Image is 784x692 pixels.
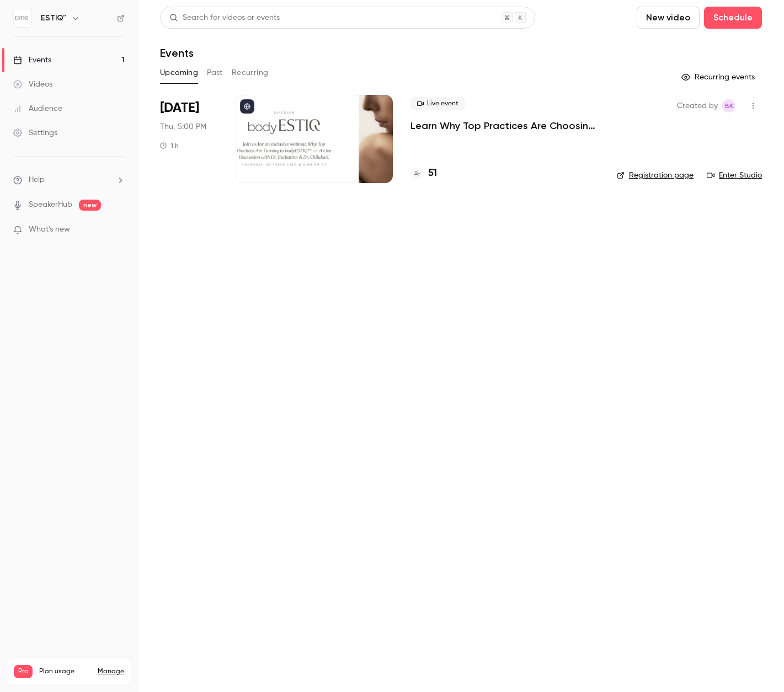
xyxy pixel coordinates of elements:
a: 51 [410,166,437,181]
span: [DATE] [160,99,199,117]
span: Created by [677,99,718,112]
div: Settings [13,127,57,138]
button: Upcoming [160,64,198,82]
span: new [79,200,101,211]
img: ESTIQ™ [14,9,31,27]
a: Registration page [617,170,694,181]
div: 1 h [160,141,179,150]
span: Thu, 5:00 PM [160,121,206,132]
h4: 51 [428,166,437,181]
button: Past [207,64,223,82]
button: Schedule [704,7,762,29]
iframe: Noticeable Trigger [111,225,125,235]
div: Audience [13,103,62,114]
span: Plan usage [39,667,91,676]
span: Help [29,174,45,186]
div: Events [13,55,51,66]
a: SpeakerHub [29,199,72,211]
a: Learn Why Top Practices Are Choosing bodyESTIQ™ — A Live Discussion with [PERSON_NAME] & [PERSON_... [410,119,599,132]
h6: ESTIQ™ [41,13,67,24]
li: help-dropdown-opener [13,174,125,186]
a: Enter Studio [707,170,762,181]
button: Recurring [232,64,269,82]
h1: Events [160,46,194,60]
span: Pro [14,665,33,678]
span: BK [725,99,733,112]
a: Manage [98,667,124,676]
button: Recurring events [676,68,762,86]
button: New video [637,7,700,29]
div: Videos [13,79,52,90]
span: Live event [410,97,465,110]
span: Brian Kirk [722,99,735,112]
div: Search for videos or events [169,12,280,24]
span: What's new [29,224,70,235]
div: Oct 23 Thu, 6:00 PM (America/Chicago) [160,95,218,183]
